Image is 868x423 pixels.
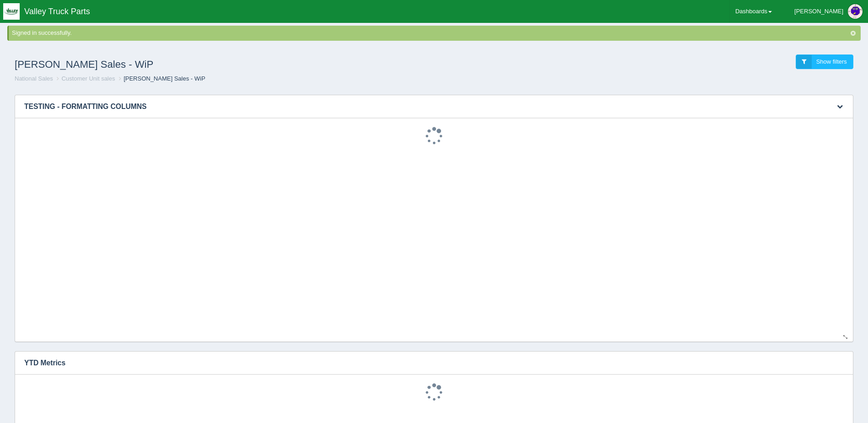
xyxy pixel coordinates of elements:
span: Show filters [816,58,847,65]
div: [PERSON_NAME] [794,2,843,21]
span: Valley Truck Parts [24,7,90,16]
li: [PERSON_NAME] Sales - WiP [117,75,205,83]
img: Profile Picture [848,4,863,19]
a: Customer Unit sales [61,75,115,82]
a: Show filters [796,54,853,70]
h3: YTD Metrics [15,352,839,374]
a: National Sales [15,75,53,82]
div: Signed in successfully. [12,29,859,38]
img: q1blfpkbivjhsugxdrfq.png [3,3,20,20]
h3: TESTING - FORMATTING COLUMNS [15,95,825,118]
h1: [PERSON_NAME] Sales - WiP [15,54,434,75]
